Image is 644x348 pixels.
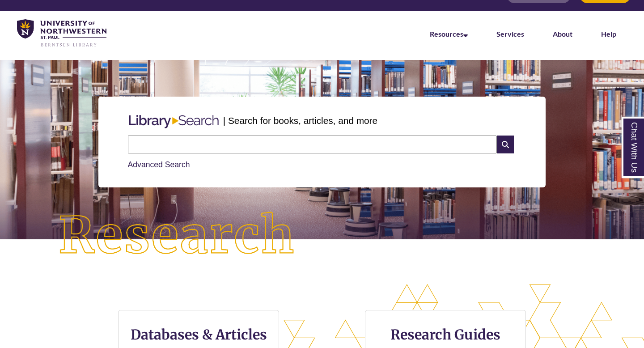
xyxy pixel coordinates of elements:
a: Help [601,30,616,38]
img: Libary Search [124,111,223,132]
img: Research [32,186,322,286]
a: Advanced Search [128,160,190,169]
img: UNWSP Library Logo [17,19,106,47]
a: Back to Top [608,153,642,166]
h3: Research Guides [373,326,518,343]
a: Resources [430,30,468,38]
a: About [553,30,572,38]
p: | Search for books, articles, and more [223,114,377,127]
a: Services [496,30,524,38]
i: Search [497,136,514,153]
h3: Databases & Articles [126,326,271,343]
